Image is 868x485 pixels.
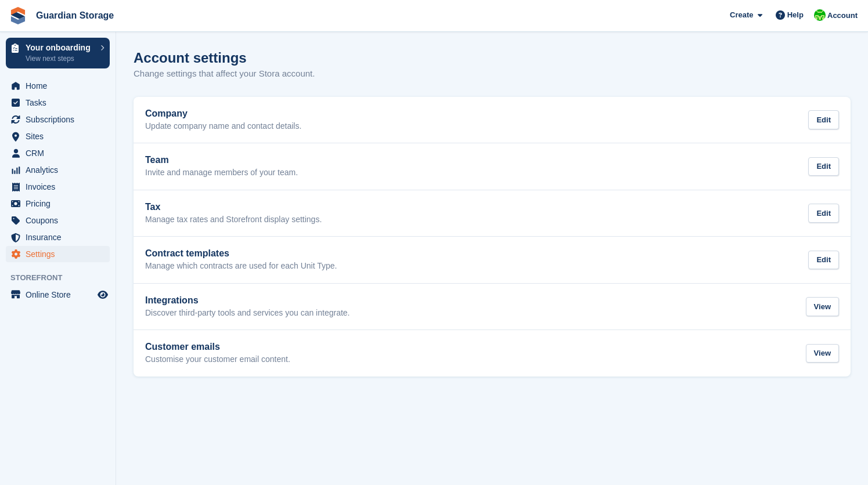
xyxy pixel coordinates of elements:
[31,6,118,25] a: Guardian Storage
[26,196,95,212] span: Pricing
[145,108,301,119] h2: Company
[6,229,110,245] a: menu
[6,179,110,195] a: menu
[145,354,290,365] p: Customise your customer email content.
[96,288,110,302] a: Preview store
[145,215,322,225] p: Manage tax rates and Storefront display settings.
[26,145,95,161] span: CRM
[827,10,858,21] span: Account
[145,121,301,132] p: Update company name and contact details.
[6,38,110,68] a: Your onboarding View next steps
[6,162,110,178] a: menu
[145,295,350,306] h2: Integrations
[145,261,337,272] p: Manage which contracts are used for each Unit Type.
[26,95,95,111] span: Tasks
[9,7,27,24] img: stora-icon-8386f47178a22dfd0bd8f6a31ec36ba5ce8667c1dd55bd0f319d3a0aa187defe.svg
[730,9,753,21] span: Create
[134,330,851,377] a: Customer emails Customise your customer email content. View
[6,111,110,128] a: menu
[26,229,95,245] span: Insurance
[6,78,110,94] a: menu
[6,128,110,144] a: menu
[6,212,110,229] a: menu
[808,251,839,270] div: Edit
[6,95,110,111] a: menu
[26,179,95,195] span: Invoices
[26,53,95,64] p: View next steps
[145,308,350,318] p: Discover third-party tools and services you can integrate.
[808,110,839,129] div: Edit
[134,190,851,237] a: Tax Manage tax rates and Storefront display settings. Edit
[808,204,839,223] div: Edit
[26,287,95,303] span: Online Store
[6,145,110,161] a: menu
[145,155,298,165] h2: Team
[134,143,851,190] a: Team Invite and manage members of your team. Edit
[6,246,110,262] a: menu
[145,168,298,178] p: Invite and manage members of your team.
[26,246,95,262] span: Settings
[6,196,110,212] a: menu
[10,272,116,284] span: Storefront
[145,248,337,259] h2: Contract templates
[145,202,322,212] h2: Tax
[134,284,851,330] a: Integrations Discover third-party tools and services you can integrate. View
[6,287,110,303] a: menu
[26,78,95,94] span: Home
[26,162,95,178] span: Analytics
[806,297,839,316] div: View
[134,237,851,283] a: Contract templates Manage which contracts are used for each Unit Type. Edit
[134,97,851,143] a: Company Update company name and contact details. Edit
[814,9,826,21] img: Andrew Kinakin
[787,9,804,21] span: Help
[134,50,247,66] h1: Account settings
[26,44,95,52] p: Your onboarding
[808,157,839,176] div: Edit
[134,67,315,81] p: Change settings that affect your Stora account.
[26,212,95,229] span: Coupons
[26,111,95,128] span: Subscriptions
[145,342,290,352] h2: Customer emails
[806,344,839,363] div: View
[26,128,95,144] span: Sites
